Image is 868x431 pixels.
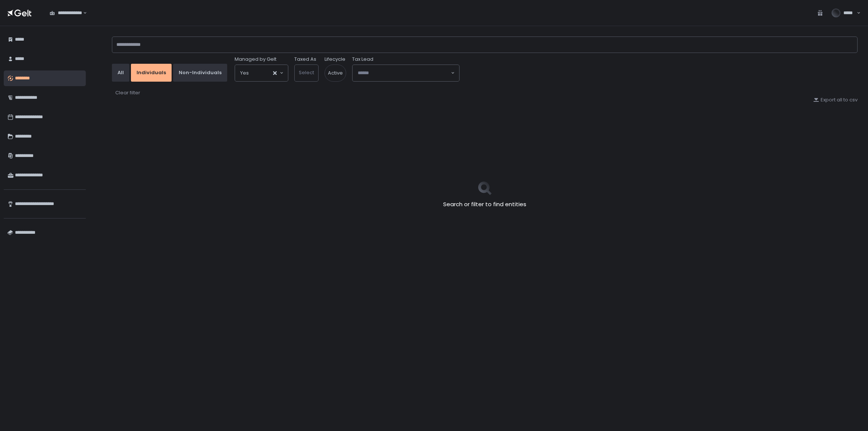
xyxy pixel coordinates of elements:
[249,69,272,77] input: Search for option
[273,71,277,75] button: Clear Selected
[352,56,373,63] span: Tax Lead
[115,89,140,96] div: Clear filter
[115,89,141,97] button: Clear filter
[235,56,276,63] span: Managed by Gelt
[82,9,82,17] input: Search for option
[45,5,87,21] div: Search for option
[137,69,166,76] div: Individuals
[352,65,459,81] div: Search for option
[813,97,858,103] button: Export all to csv
[117,69,124,76] div: All
[325,65,346,82] span: active
[179,69,222,76] div: Non-Individuals
[112,64,129,82] button: All
[131,64,172,82] button: Individuals
[294,56,316,63] label: Taxed As
[325,56,345,63] label: Lifecycle
[358,69,450,77] input: Search for option
[235,65,288,81] div: Search for option
[299,69,314,76] span: Select
[443,200,526,209] h2: Search or filter to find entities
[173,64,227,82] button: Non-Individuals
[240,69,249,77] span: Yes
